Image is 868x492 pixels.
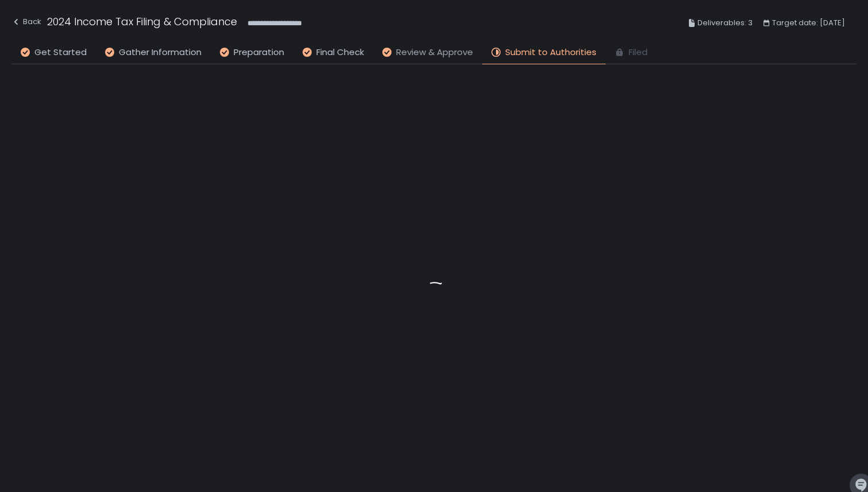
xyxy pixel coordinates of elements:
span: Filed [629,46,648,59]
span: Submit to Authorities [505,46,596,59]
span: Final Check [316,46,364,59]
span: Target date: [DATE] [772,16,845,30]
span: Review & Approve [396,46,473,59]
div: Back [11,15,41,29]
span: Preparation [234,46,284,59]
span: Gather Information [119,46,201,59]
span: Deliverables: 3 [697,16,753,30]
span: Get Started [34,46,87,59]
h1: 2024 Income Tax Filing & Compliance [47,14,237,29]
button: Back [11,14,41,33]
